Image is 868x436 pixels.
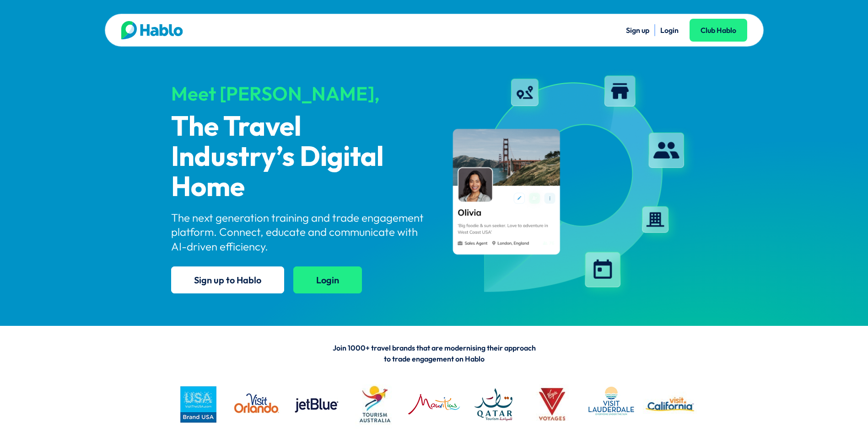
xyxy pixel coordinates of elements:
a: Sign up to Hablo [171,266,284,293]
a: Login [293,266,362,293]
img: QATAR [466,377,520,431]
p: The next generation training and trade engagement platform. Connect, educate and communicate with... [171,211,426,254]
img: vc logo [643,377,697,431]
img: hablo-profile-image [442,68,697,301]
img: VV logo [525,377,579,431]
p: The Travel Industry’s Digital Home [171,112,426,203]
img: busa [171,377,226,431]
img: LAUDERDALE [584,377,638,431]
img: jetblue [289,377,343,431]
img: Tourism Australia [348,377,402,431]
a: Login [660,26,679,35]
div: Meet [PERSON_NAME], [171,83,426,104]
a: Sign up [626,26,649,35]
img: MTPA [407,377,461,431]
img: Hablo logo main 2 [121,21,183,39]
a: Club Hablo [690,19,747,42]
img: VO [230,377,284,431]
span: Join 1000+ travel brands that are modernising their approach to trade engagement on Hablo [333,343,536,363]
